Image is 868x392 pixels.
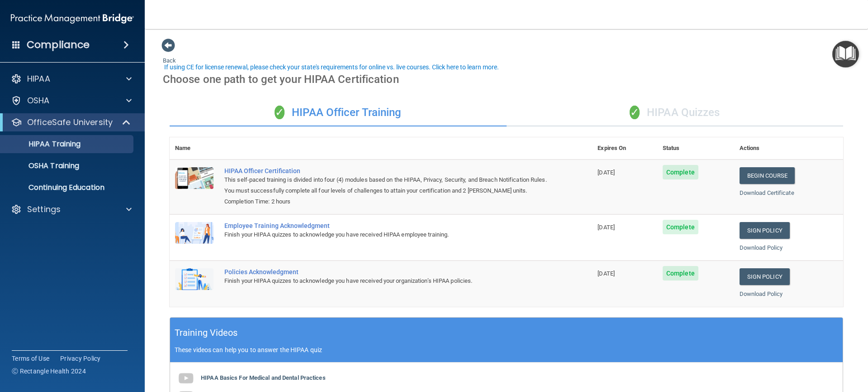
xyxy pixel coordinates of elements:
[663,220,698,234] span: Complete
[224,276,547,286] div: Finish your HIPAA quizzes to acknowledge you have received your organization’s HIPAA policies.
[740,244,783,251] a: Download Policy
[27,95,50,106] p: OSHA
[163,46,176,64] a: Back
[740,268,790,285] a: Sign Policy
[163,63,500,72] button: If using CE for license renewal, please check your state's requirements for online vs. live cours...
[11,204,132,215] a: Settings
[27,117,113,128] p: OfficeSafe University
[11,117,131,128] a: OfficeSafe University
[734,137,843,160] th: Actions
[630,106,640,119] span: ✓
[6,161,79,170] p: OSHA Training
[175,346,838,353] p: These videos can help you to answer the HIPAA quiz
[663,266,698,281] span: Complete
[163,66,850,92] div: Choose one path to get your HIPAA Certification
[657,137,734,160] th: Status
[224,196,547,207] div: Completion Time: 2 hours
[740,222,790,239] a: Sign Policy
[6,183,129,192] p: Continuing Education
[177,369,195,387] img: gray_youtube_icon.38fcd6cc.png
[164,64,499,70] div: If using CE for license renewal, please check your state's requirements for online vs. live cours...
[598,270,615,277] span: [DATE]
[170,137,219,160] th: Name
[275,106,285,119] span: ✓
[740,189,794,196] a: Download Certificate
[27,73,50,84] p: HIPAA
[224,222,547,229] div: Employee Training Acknowledgment
[175,325,238,341] h5: Training Videos
[592,137,657,160] th: Expires On
[740,290,783,297] a: Download Policy
[12,354,49,363] a: Terms of Use
[11,73,132,84] a: HIPAA
[740,167,795,184] a: Begin Course
[598,169,615,176] span: [DATE]
[11,10,134,28] img: PMB logo
[11,95,132,106] a: OSHA
[832,41,859,68] button: Open Resource Center
[170,99,507,126] div: HIPAA Officer Training
[12,367,86,376] span: Ⓒ Rectangle Health 2024
[27,39,90,51] h4: Compliance
[598,224,615,231] span: [DATE]
[224,229,547,240] div: Finish your HIPAA quizzes to acknowledge you have received HIPAA employee training.
[224,174,547,196] div: This self-paced training is divided into four (4) modules based on the HIPAA, Privacy, Security, ...
[60,354,101,363] a: Privacy Policy
[27,204,61,215] p: Settings
[224,167,547,174] a: HIPAA Officer Certification
[224,268,547,276] div: Policies Acknowledgment
[507,99,844,126] div: HIPAA Quizzes
[663,165,698,179] span: Complete
[6,140,81,149] p: HIPAA Training
[201,374,326,381] b: HIPAA Basics For Medical and Dental Practices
